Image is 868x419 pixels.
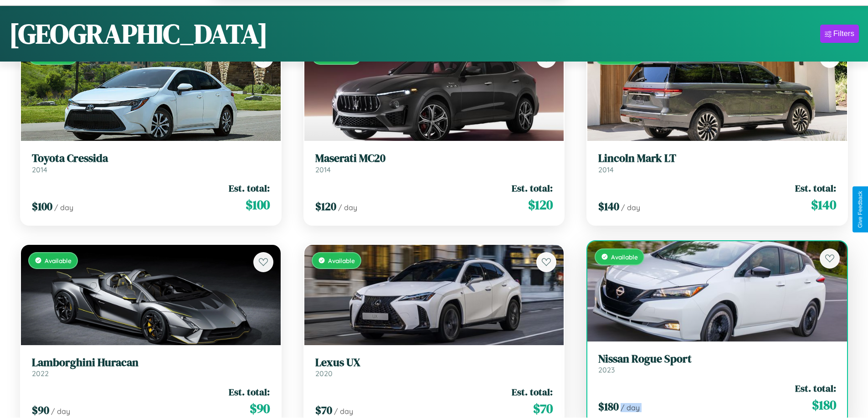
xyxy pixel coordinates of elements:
[315,369,333,378] span: 2020
[32,199,52,214] span: $ 100
[328,257,355,264] span: Available
[32,403,49,418] span: $ 90
[857,191,863,228] div: Give Feedback
[598,165,614,174] span: 2014
[338,203,357,212] span: / day
[598,152,836,165] h3: Lincoln Mark LT
[32,369,49,378] span: 2022
[334,407,353,416] span: / day
[512,385,553,398] span: Est. total:
[811,196,836,214] span: $ 140
[621,203,640,212] span: / day
[315,199,336,214] span: $ 120
[598,152,836,174] a: Lincoln Mark LT2014
[54,203,73,212] span: / day
[229,181,270,195] span: Est. total:
[32,356,270,369] h3: Lamborghini Huracan
[229,385,270,398] span: Est. total:
[621,403,640,412] span: / day
[820,25,859,43] button: Filters
[32,152,270,174] a: Toyota Cressida2014
[315,403,332,418] span: $ 70
[45,257,72,264] span: Available
[315,152,553,165] h3: Maserati MC20
[833,29,854,38] div: Filters
[611,253,638,261] span: Available
[795,382,836,395] span: Est. total:
[32,152,270,165] h3: Toyota Cressida
[315,356,553,369] h3: Lexus UX
[250,399,270,418] span: $ 90
[32,165,47,174] span: 2014
[598,352,836,366] h3: Nissan Rogue Sport
[315,152,553,174] a: Maserati MC202014
[512,181,553,195] span: Est. total:
[598,199,619,214] span: $ 140
[315,165,331,174] span: 2014
[51,407,70,416] span: / day
[246,196,270,214] span: $ 100
[315,356,553,378] a: Lexus UX2020
[598,365,615,374] span: 2023
[598,399,619,414] span: $ 180
[812,396,836,414] span: $ 180
[533,399,553,418] span: $ 70
[9,15,268,52] h1: [GEOGRAPHIC_DATA]
[795,181,836,195] span: Est. total:
[598,352,836,375] a: Nissan Rogue Sport2023
[528,196,553,214] span: $ 120
[32,356,270,378] a: Lamborghini Huracan2022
